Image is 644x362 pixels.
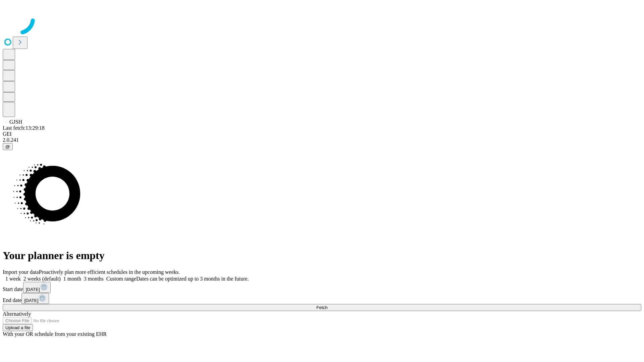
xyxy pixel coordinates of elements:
[63,276,81,282] span: 1 month
[3,137,641,143] div: 2.0.241
[84,276,104,282] span: 3 months
[3,282,641,293] div: Start date
[3,304,641,311] button: Fetch
[3,131,641,137] div: GEI
[3,125,45,131] span: Last fetch: 13:29:18
[3,311,31,317] span: Alternatively
[3,293,641,304] div: End date
[5,276,21,282] span: 1 week
[23,276,61,282] span: 2 weeks (default)
[3,324,33,331] button: Upload a file
[3,269,39,275] span: Import your data
[9,119,22,125] span: GJSH
[26,287,40,292] span: [DATE]
[23,282,51,293] button: [DATE]
[3,249,641,262] h1: Your planner is empty
[5,144,10,149] span: @
[24,298,38,303] span: [DATE]
[3,143,13,150] button: @
[106,276,136,282] span: Custom range
[136,276,249,282] span: Dates can be optimized up to 3 months in the future.
[39,269,180,275] span: Proactively plan more efficient schedules in the upcoming weeks.
[21,293,49,304] button: [DATE]
[316,305,327,310] span: Fetch
[3,331,107,337] span: With your OR schedule from your existing EHR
